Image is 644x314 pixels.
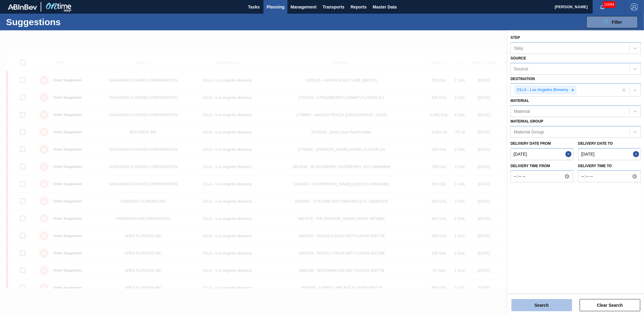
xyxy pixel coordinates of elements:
[511,141,551,146] label: Delivery Date from
[511,35,520,40] label: Step
[514,129,544,134] div: Material Group
[323,3,344,11] span: Transports
[511,119,543,123] label: Material Group
[578,141,613,146] label: Delivery Date to
[612,20,622,25] span: Filter
[6,19,114,25] h1: Suggestions
[511,56,526,60] label: Source
[511,162,573,171] label: Delivery time from
[373,3,397,11] span: Master Data
[633,148,641,160] button: Close
[247,3,260,11] span: Tasks
[511,148,573,160] input: mm/dd/yyyy
[514,46,523,51] div: Step
[515,86,569,94] div: 01LA - Los Angeles Brewery
[631,3,638,11] img: Logout
[578,162,641,171] label: Delivery time to
[514,66,528,71] div: Source
[511,77,535,81] label: Destination
[511,99,529,103] label: Material
[578,148,641,160] input: mm/dd/yyyy
[593,3,612,11] button: Notifications
[267,3,284,11] span: Planning
[8,4,37,10] img: TNhmsLtSVTkK8tSr43FrP2fwEKptu5GPRR3wAAAABJRU5ErkJggg==
[290,3,317,11] span: Management
[514,109,530,114] div: Material
[565,148,573,160] button: Close
[586,16,638,28] button: Filter
[603,1,615,8] span: 10094
[351,3,367,11] span: Reports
